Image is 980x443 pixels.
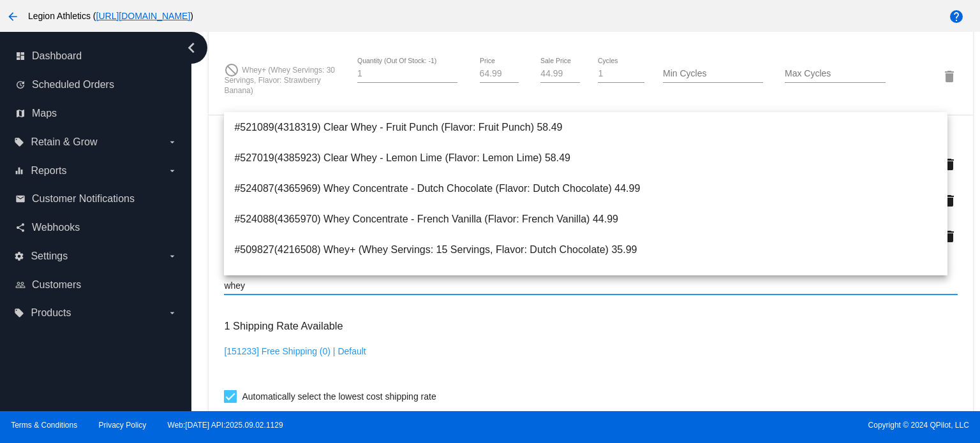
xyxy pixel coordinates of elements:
mat-icon: delete [942,229,957,244]
i: arrow_drop_down [167,308,177,318]
span: Copyright © 2024 QPilot, LLC [501,421,969,430]
span: #527019(4385923) Clear Whey - Lemon Lime (Flavor: Lemon Lime) 58.49 [234,143,937,173]
span: Retain & Grow [31,136,97,148]
span: Customers [32,279,81,291]
i: local_offer [14,308,24,318]
span: Automatically select the lowest cost shipping rate [242,389,436,404]
input: Price [480,69,519,79]
i: share [15,222,26,233]
span: #524088(4365970) Whey Concentrate - French Vanilla (Flavor: French Vanilla) 44.99 [234,204,937,235]
a: email Customer Notifications [15,189,177,209]
span: Products [31,307,71,319]
a: Web:[DATE] API:2025.09.02.1129 [168,421,283,430]
span: Webhooks [32,222,80,233]
span: Customer Notifications [32,193,135,205]
span: #524087(4365969) Whey Concentrate - Dutch Chocolate (Flavor: Dutch Chocolate) 44.99 [234,173,937,204]
a: Terms & Conditions [11,421,77,430]
i: email [15,194,26,204]
span: Scheduled Orders [32,79,114,91]
i: people_outline [15,280,26,290]
span: #509827(4216508) Whey+ (Whey Servings: 15 Servings, Flavor: Dutch Chocolate) 35.99 [234,235,937,265]
i: arrow_drop_down [167,137,177,147]
i: chevron_left [181,38,202,58]
input: Sale Price [540,69,579,79]
a: map Maps [15,103,177,124]
span: Whey+ (Whey Servings: 30 Servings, Flavor: Strawberry Banana) [224,66,335,95]
input: Cycles [598,69,644,79]
span: Dashboard [32,50,82,62]
a: Privacy Policy [99,421,147,430]
a: people_outline Customers [15,275,177,295]
mat-icon: arrow_back [5,9,20,24]
span: #509826(4216506) Whey+ (Whey Servings: 15 Servings, Flavor: French Vanilla) 35.99 [234,265,937,296]
a: [URL][DOMAIN_NAME] [96,11,191,21]
i: map [15,108,26,119]
mat-icon: delete [942,157,957,172]
span: Reports [31,165,66,177]
i: equalizer [14,166,24,176]
a: share Webhooks [15,217,177,238]
i: local_offer [14,137,24,147]
mat-icon: delete [942,193,957,208]
a: update Scheduled Orders [15,75,177,95]
input: Max Cycles [785,69,885,79]
span: Maps [32,108,57,119]
i: update [15,80,26,90]
i: arrow_drop_down [167,251,177,261]
a: dashboard Dashboard [15,46,177,66]
mat-icon: do_not_disturb [224,62,239,78]
mat-icon: help [949,9,964,24]
i: settings [14,251,24,261]
i: dashboard [15,51,26,61]
h3: 1 Shipping Rate Available [224,312,343,340]
span: Legion Athletics ( ) [28,11,193,21]
span: #521089(4318319) Clear Whey - Fruit Punch (Flavor: Fruit Punch) 58.49 [234,112,937,143]
input: Add an item [224,281,957,291]
input: Quantity (Out Of Stock: -1) [357,69,457,79]
span: Settings [31,251,68,262]
input: Min Cycles [663,69,763,79]
mat-icon: delete [942,69,957,84]
a: [151233] Free Shipping (0) | Default [224,346,366,356]
i: arrow_drop_down [167,166,177,176]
